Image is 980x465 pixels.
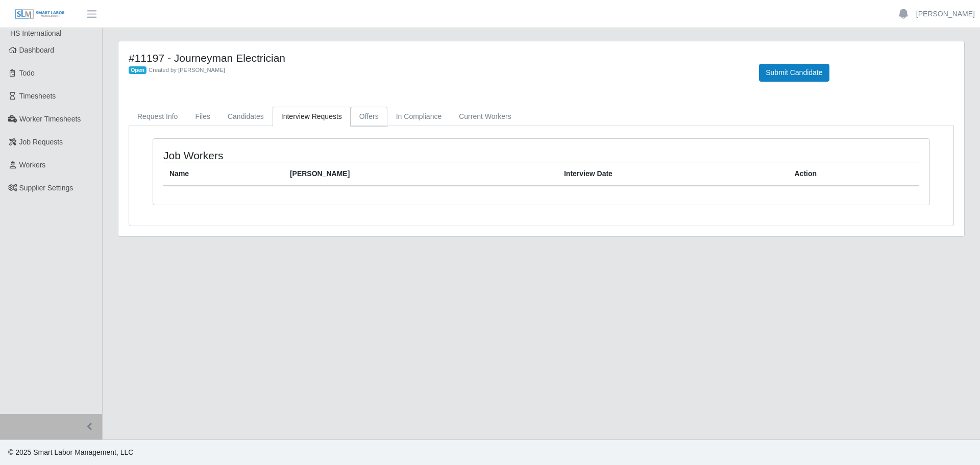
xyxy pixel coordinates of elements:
[19,46,55,54] span: Dashboard
[450,107,520,127] a: Current Workers
[219,107,273,127] a: Candidates
[558,162,789,186] th: Interview Date
[788,162,919,186] th: Action
[916,9,975,19] a: [PERSON_NAME]
[19,138,63,146] span: Job Requests
[8,448,133,456] span: © 2025 Smart Labor Management, LLC
[273,107,351,127] a: Interview Requests
[19,184,73,192] span: Supplier Settings
[129,52,744,64] h4: #11197 - Journeyman Electrician
[129,66,146,75] span: Open
[129,107,186,127] a: Request Info
[284,162,558,186] th: [PERSON_NAME]
[163,149,470,162] h4: Job Workers
[19,92,56,100] span: Timesheets
[163,162,284,186] th: Name
[387,107,451,127] a: In Compliance
[351,107,387,127] a: Offers
[19,69,35,77] span: Todo
[19,115,81,123] span: Worker Timesheets
[186,107,219,127] a: Files
[759,64,829,82] button: Submit Candidate
[14,9,65,20] img: SLM Logo
[10,29,61,37] span: HS International
[19,161,46,169] span: Workers
[149,67,225,73] span: Created by [PERSON_NAME]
